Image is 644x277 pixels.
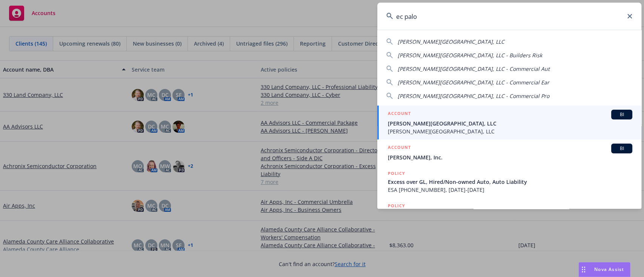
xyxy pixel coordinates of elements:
span: [PERSON_NAME][GEOGRAPHIC_DATA], LLC - Commercial Ear [398,79,549,86]
h5: POLICY [388,170,405,177]
h5: ACCOUNT [388,144,411,153]
span: [PERSON_NAME], Inc. [388,153,632,161]
div: Drag to move [579,262,588,277]
h5: POLICY [388,202,405,210]
span: ESA [PHONE_NUMBER], [DATE]-[DATE] [388,186,632,194]
a: POLICYExcess over GL, Hired/Non-owned Auto, Auto LiabilityESA [PHONE_NUMBER], [DATE]-[DATE] [377,165,641,198]
span: [PERSON_NAME][GEOGRAPHIC_DATA], LLC [398,38,504,45]
a: POLICY [377,198,641,230]
span: BI [614,111,629,118]
span: [PERSON_NAME][GEOGRAPHIC_DATA], LLC [388,119,632,127]
span: [PERSON_NAME][GEOGRAPHIC_DATA], LLC [388,127,632,135]
a: ACCOUNTBI[PERSON_NAME], Inc. [377,139,641,165]
span: [PERSON_NAME][GEOGRAPHIC_DATA], LLC - Builders Risk [398,52,542,59]
h5: ACCOUNT [388,110,411,119]
button: Nova Assist [578,262,630,277]
span: [PERSON_NAME][GEOGRAPHIC_DATA], LLC - Commercial Aut [398,65,550,72]
a: ACCOUNTBI[PERSON_NAME][GEOGRAPHIC_DATA], LLC[PERSON_NAME][GEOGRAPHIC_DATA], LLC [377,106,641,139]
span: [PERSON_NAME][GEOGRAPHIC_DATA], LLC - Commercial Pro [398,92,549,99]
span: Excess over GL, Hired/Non-owned Auto, Auto Liability [388,178,632,186]
input: Search... [377,3,641,30]
span: BI [614,145,629,152]
span: Nova Assist [594,266,624,272]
